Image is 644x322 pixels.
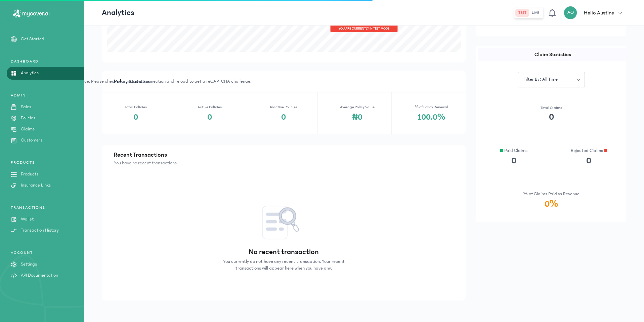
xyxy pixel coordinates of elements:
p: Get Started [21,36,44,43]
p: Paid Claims [476,147,551,154]
div: AO [564,6,577,19]
button: test [516,9,529,17]
p: Customers [21,137,42,144]
p: Analytics [102,7,134,18]
p: No recent transaction [249,247,319,257]
div: You are currently in TEST MODE [330,26,398,32]
p: Insurance Links [21,182,51,189]
p: 0% [545,198,558,211]
p: Settings [21,261,37,268]
button: AOHello Austine [564,6,626,19]
p: Total Claims [541,105,562,111]
p: 0 [176,113,244,122]
p: Analytics [21,70,39,77]
p: Claim Statistics [478,50,628,58]
p: Active Policies [176,105,244,110]
p: 0 [250,113,318,122]
p: Recent Transactions [114,150,178,160]
p: You currently do not have any recent transaction. Your recent transactions will appear here when ... [220,258,348,272]
p: Policy Statistics [114,71,454,92]
p: Transaction History [21,227,59,234]
button: live [529,9,542,17]
p: Wallet [21,216,34,223]
p: API Documentation [21,272,58,279]
p: 100.0% [397,113,466,122]
p: Average Policy Value [323,105,391,110]
p: Sales [21,104,31,111]
button: Filter by: all time [518,72,585,87]
p: Hello Austine [584,9,614,17]
p: You have no recent transactions. [114,160,178,166]
p: 0 [549,111,554,124]
p: 0 [102,113,170,122]
p: Claims [21,126,35,133]
p: Rejected Claims [551,147,626,154]
p: Total Policies [102,105,170,110]
p: % of Policy Renewal [397,105,466,110]
span: Filter by: all time [519,76,562,83]
p: Products [21,171,38,178]
p: 0 [551,154,626,167]
p: Inactive Policies [250,105,318,110]
p: 0 [476,154,551,167]
p: ₦0 [323,113,391,122]
p: Policies [21,115,35,122]
p: % of Claims Paid vs Revenue [523,191,579,198]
